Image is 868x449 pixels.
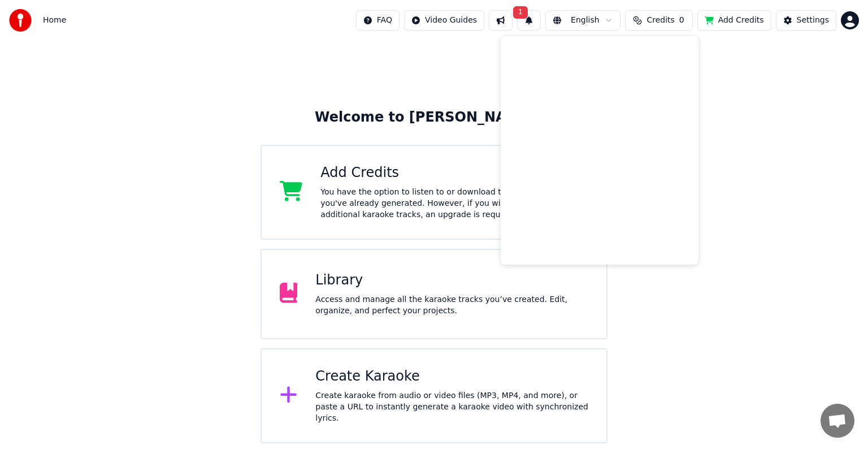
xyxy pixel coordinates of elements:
[404,10,484,31] button: Video Guides
[517,10,541,31] button: 1
[797,15,829,26] div: Settings
[356,10,400,31] button: FAQ
[320,164,588,182] div: Add Credits
[821,404,854,438] a: Open chat
[315,271,588,290] div: Library
[625,10,693,31] button: Credits0
[646,15,674,26] span: Credits
[320,187,588,221] div: You have the option to listen to or download the karaoke tracks you've already generated. However...
[697,10,771,31] button: Add Credits
[513,6,528,19] span: 1
[315,109,553,127] div: Welcome to [PERSON_NAME]
[9,9,32,32] img: youka
[43,15,66,26] nav: breadcrumb
[679,15,684,26] span: 0
[315,368,588,386] div: Create Karaoke
[776,10,836,31] button: Settings
[315,294,588,317] div: Access and manage all the karaoke tracks you’ve created. Edit, organize, and perfect your projects.
[43,15,66,26] span: Home
[315,390,588,424] div: Create karaoke from audio or video files (MP3, MP4, and more), or paste a URL to instantly genera...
